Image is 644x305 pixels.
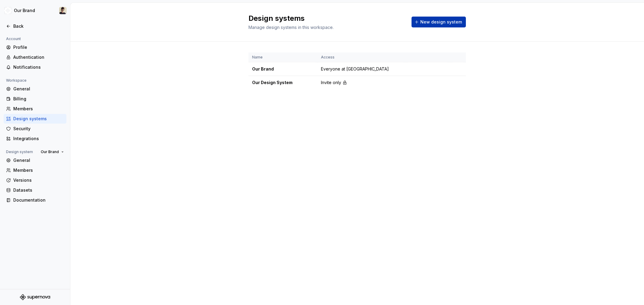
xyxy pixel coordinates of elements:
[13,23,64,29] div: Back
[321,80,341,86] span: Invite only
[4,104,66,114] a: Members
[13,54,64,60] div: Authentication
[4,175,66,185] a: Versions
[4,77,29,84] div: Workspace
[4,195,66,205] a: Documentation
[4,156,66,165] a: General
[14,8,35,14] div: Our Brand
[20,294,50,300] svg: Supernova Logo
[4,148,35,156] div: Design system
[252,66,314,72] div: Our Brand
[41,149,59,154] span: Our Brand
[13,136,64,142] div: Integrations
[4,84,66,94] a: General
[252,80,314,86] div: Our Design System
[4,114,66,124] a: Design systems
[59,7,66,14] img: Avery Hennings
[13,126,64,132] div: Security
[4,42,66,52] a: Profile
[4,52,66,62] a: Authentication
[412,17,466,27] button: New design system
[13,177,64,183] div: Versions
[13,64,64,70] div: Notifications
[4,124,66,134] a: Security
[248,52,317,62] th: Name
[4,134,66,143] a: Integrations
[13,157,64,163] div: General
[1,4,69,17] button: Our BrandAvery Hennings
[13,106,64,112] div: Members
[420,19,462,25] span: New design system
[13,187,64,193] div: Datasets
[13,167,64,173] div: Members
[4,21,66,31] a: Back
[13,44,64,50] div: Profile
[317,52,406,62] th: Access
[248,14,404,23] h2: Design systems
[248,25,334,30] span: Manage design systems in this workspace.
[4,35,23,42] div: Account
[4,94,66,104] a: Billing
[13,86,64,92] div: General
[4,7,11,14] img: 344848e3-ec3d-4aa0-b708-b8ed6430a7e0.png
[13,197,64,203] div: Documentation
[13,116,64,122] div: Design systems
[13,96,64,102] div: Billing
[4,185,66,195] a: Datasets
[4,62,66,72] a: Notifications
[321,66,389,72] span: Everyone at [GEOGRAPHIC_DATA]
[4,165,66,175] a: Members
